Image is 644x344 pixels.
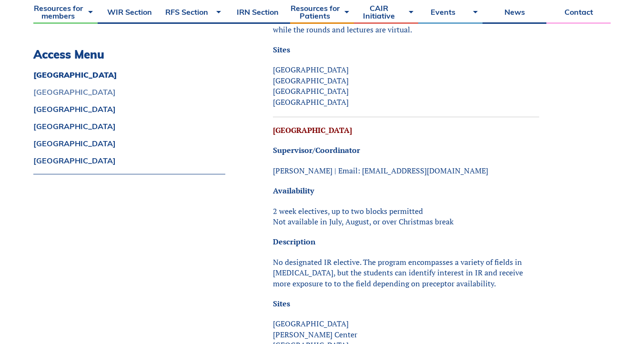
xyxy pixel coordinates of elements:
[273,257,539,289] p: No designated IR elective. The program encompasses a variety of fields in [MEDICAL_DATA], but the...
[273,165,539,176] p: [PERSON_NAME] | Email: [EMAIL_ADDRESS][DOMAIN_NAME]
[33,88,225,96] a: [GEOGRAPHIC_DATA]
[273,298,290,309] strong: Sites
[273,125,352,135] a: [GEOGRAPHIC_DATA]
[273,236,315,247] strong: Description
[273,145,360,155] strong: Supervisor/Coordinator
[33,122,225,130] a: [GEOGRAPHIC_DATA]
[33,105,225,113] a: [GEOGRAPHIC_DATA]
[33,140,225,147] a: [GEOGRAPHIC_DATA]
[33,48,225,61] h3: Access Menu
[273,206,539,227] p: 2 week electives, up to two blocks permitted Not available in July, August, or over Christmas break
[33,157,225,164] a: [GEOGRAPHIC_DATA]
[273,64,539,107] p: [GEOGRAPHIC_DATA] [GEOGRAPHIC_DATA] [GEOGRAPHIC_DATA] [GEOGRAPHIC_DATA]
[33,71,225,79] a: [GEOGRAPHIC_DATA]
[273,44,290,55] strong: Sites
[273,185,314,196] strong: Availability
